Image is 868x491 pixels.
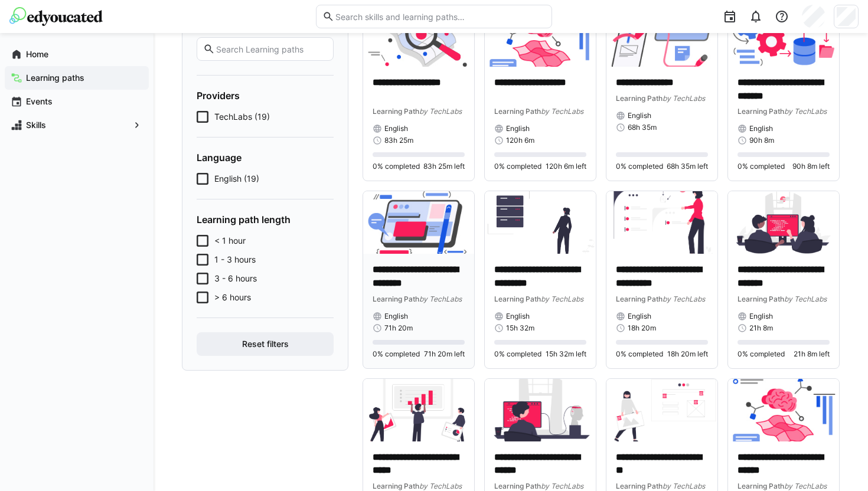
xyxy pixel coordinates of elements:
span: 120h 6m [506,136,534,145]
span: by TechLabs [784,294,827,303]
span: English [384,124,408,133]
img: image [606,191,717,254]
span: 71h 20m left [424,349,465,359]
span: 21h 8m [749,323,773,333]
span: 15h 32m left [546,349,586,359]
h4: Providers [197,90,334,102]
span: by TechLabs [663,482,705,490]
span: 83h 25m [384,136,413,145]
span: 68h 35m [628,123,657,132]
span: Learning Path [616,294,663,303]
span: Learning Path [494,482,541,490]
img: image [606,379,717,441]
span: English [628,111,651,120]
span: 0% completed [373,162,420,171]
span: 18h 20m left [667,349,708,359]
span: by TechLabs [419,107,462,116]
span: 83h 25m left [423,162,465,171]
span: 3 - 6 hours [214,273,257,284]
span: Learning Path [494,294,541,303]
span: English [506,124,530,133]
span: Learning Path [373,107,419,116]
img: image [728,379,839,441]
span: 0% completed [373,349,420,359]
span: 18h 20m [628,323,656,333]
img: image [485,4,596,67]
span: by TechLabs [663,294,705,303]
span: English [749,124,773,133]
img: image [728,4,839,67]
span: 15h 32m [506,323,534,333]
span: by TechLabs [541,294,583,303]
span: Reset filters [240,338,291,350]
span: English [384,312,408,321]
span: 0% completed [616,349,663,359]
span: by TechLabs [784,482,827,490]
span: Learning Path [738,482,784,490]
h4: Language [197,152,334,163]
span: 0% completed [616,162,663,171]
img: image [363,379,474,441]
span: Learning Path [738,294,784,303]
span: by TechLabs [541,107,583,116]
span: Learning Path [373,482,419,490]
span: by TechLabs [784,107,827,116]
span: Learning Path [738,107,784,116]
img: image [363,4,474,67]
span: by TechLabs [419,294,462,303]
span: TechLabs (19) [214,111,270,123]
h4: Learning path length [197,214,334,225]
input: Search Learning paths [215,44,327,54]
span: English [749,312,773,321]
span: 0% completed [738,162,785,171]
img: image [606,4,717,67]
span: 90h 8m left [792,162,830,171]
img: image [485,379,596,441]
span: 120h 6m left [546,162,586,171]
span: 0% completed [494,162,541,171]
img: image [485,191,596,254]
span: 1 - 3 hours [214,254,256,266]
span: 0% completed [494,349,541,359]
span: by TechLabs [663,94,705,103]
span: English (19) [214,173,259,185]
span: 21h 8m left [794,349,830,359]
span: by TechLabs [541,482,583,490]
span: 0% completed [738,349,785,359]
input: Search skills and learning paths… [334,11,546,22]
img: image [363,191,474,254]
span: > 6 hours [214,292,251,303]
span: English [506,312,530,321]
span: < 1 hour [214,235,246,247]
img: image [728,191,839,254]
span: by TechLabs [419,482,462,490]
span: Learning Path [494,107,541,116]
span: Learning Path [616,94,663,103]
span: English [628,312,651,321]
button: Reset filters [197,332,334,356]
span: 71h 20m [384,323,413,333]
span: Learning Path [616,482,663,490]
span: 68h 35m left [667,162,708,171]
span: Learning Path [373,294,419,303]
span: 90h 8m [749,136,774,145]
